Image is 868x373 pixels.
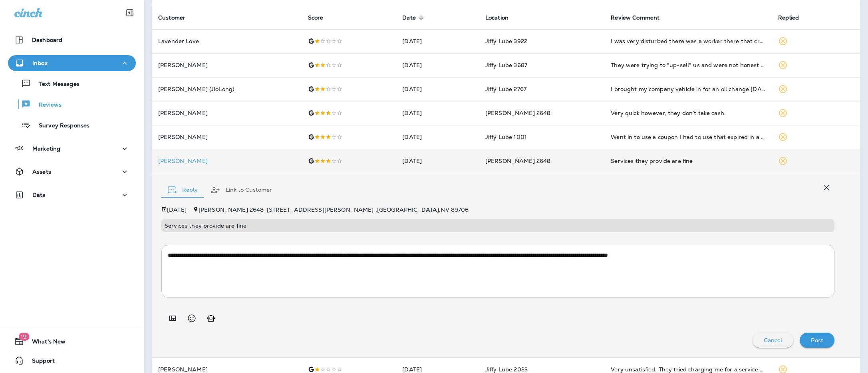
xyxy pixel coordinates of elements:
[308,14,334,21] span: Score
[32,145,60,152] p: Marketing
[402,14,416,21] span: Date
[158,158,295,164] p: [PERSON_NAME]
[611,14,670,21] span: Review Comment
[8,187,136,203] button: Data
[611,133,765,141] div: Went in to use a coupon I had to use that expired in a few days. I was able to get in quickly and...
[158,14,196,21] span: Customer
[24,357,55,367] span: Support
[308,14,324,21] span: Score
[800,333,834,348] button: Post
[158,14,185,21] span: Customer
[396,77,479,101] td: [DATE]
[165,310,181,326] button: Add in a premade template
[167,206,187,213] p: [DATE]
[204,176,278,204] button: Link to Customer
[158,158,295,164] div: Click to view Customer Drawer
[199,206,469,213] span: [PERSON_NAME] 2648 - [STREET_ADDRESS][PERSON_NAME] , [GEOGRAPHIC_DATA] , NV 89706
[396,53,479,77] td: [DATE]
[24,338,66,348] span: What's New
[396,101,479,125] td: [DATE]
[31,101,62,109] p: Reviews
[611,37,765,45] div: I was very disturbed there was a worker there that creeped me out he was talking wierd and sexual...
[158,134,295,140] p: [PERSON_NAME]
[485,109,551,117] span: [PERSON_NAME] 2648
[8,141,136,157] button: Marketing
[778,14,799,21] span: Replied
[396,29,479,53] td: [DATE]
[396,149,479,173] td: [DATE]
[611,85,765,93] div: I brought my company vehicle in for an oil change today and the service was friendly and quick. M...
[158,86,295,92] p: [PERSON_NAME] (JloLong)
[485,366,528,373] span: Jiffy Lube 2023
[396,125,479,149] td: [DATE]
[8,96,136,113] button: Reviews
[485,14,519,21] span: Location
[31,122,89,130] p: Survey Responses
[203,310,219,326] button: Generate AI response
[32,169,51,175] p: Assets
[485,62,527,69] span: Jiffy Lube 3687
[158,366,295,373] p: [PERSON_NAME]
[32,192,46,198] p: Data
[158,110,295,116] p: [PERSON_NAME]
[158,62,295,68] p: [PERSON_NAME]
[8,117,136,133] button: Survey Responses
[161,176,204,204] button: Reply
[8,333,136,349] button: 19What's New
[485,133,527,141] span: Jiffy Lube 1001
[764,337,783,343] p: Cancel
[611,157,765,165] div: Services they provide are fine
[402,14,426,21] span: Date
[485,38,527,45] span: Jiffy Lube 3922
[18,333,29,341] span: 19
[8,32,136,48] button: Dashboard
[485,157,551,165] span: [PERSON_NAME] 2648
[811,337,823,343] p: Post
[8,164,136,180] button: Assets
[158,38,295,44] p: Lavender Love
[31,81,79,88] p: Text Messages
[8,353,136,369] button: Support
[485,85,526,93] span: Jiffy Lube 2767
[32,37,62,43] p: Dashboard
[119,5,141,21] button: Collapse Sidebar
[611,14,659,21] span: Review Comment
[184,310,200,326] button: Select an emoji
[611,61,765,69] div: They were trying to "up-sell" us and were not honest in their upsell of scheduled maintenance. Wi...
[8,75,136,92] button: Text Messages
[165,222,831,229] p: Services they provide are fine
[8,55,136,71] button: Inbox
[32,60,48,66] p: Inbox
[778,14,809,21] span: Replied
[611,109,765,117] div: Very quick however, they don’t take cash.
[485,14,508,21] span: Location
[753,333,794,348] button: Cancel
